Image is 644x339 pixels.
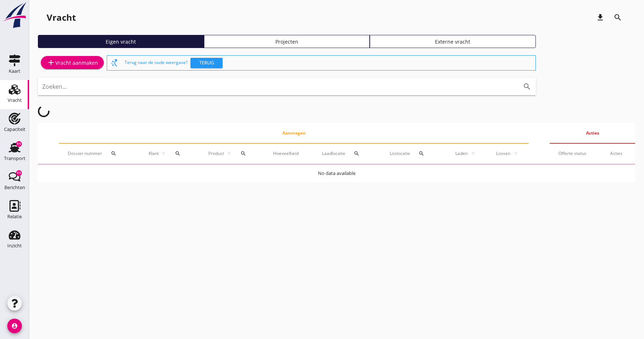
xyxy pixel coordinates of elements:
a: Eigen vracht [38,35,204,48]
span: Klant [148,150,160,157]
div: Externe vracht [373,38,533,45]
div: Terug [193,59,220,67]
div: Capaciteit [4,127,25,132]
a: Projecten [204,35,370,48]
div: Offerte status [558,150,593,157]
i: search [175,151,181,156]
div: Berichten [4,185,25,190]
img: logo-small.a267ee39.svg [1,2,28,29]
a: Vracht aanmaken [41,56,104,69]
i: add [47,58,55,67]
i: search [419,151,424,156]
div: Projecten [207,38,367,45]
div: Laadlocatie [322,145,372,162]
span: Laden [454,150,469,157]
i: search [523,82,531,91]
i: arrow_upward [225,151,233,156]
a: Externe vracht [370,35,536,48]
i: arrow_upward [511,151,520,156]
i: arrow_upward [469,151,478,156]
i: search [240,151,246,156]
div: Hoeveelheid [273,150,305,157]
div: Dossier nummer [68,145,130,162]
div: Transport [4,156,25,161]
div: 11 [16,170,22,176]
i: arrow_upward [160,151,168,156]
i: switch_access_shortcut [110,59,119,67]
i: search [111,151,117,156]
div: Inzicht [7,243,22,248]
i: download [596,13,605,22]
div: Kaart [9,69,20,73]
td: No data available [38,165,635,182]
div: Acties [610,150,627,157]
div: Vracht aanmaken [47,58,98,67]
div: Loslocatie [390,145,437,162]
div: Terug naar de oude weergave? [125,56,533,70]
i: account_circle [7,319,22,333]
i: search [613,13,622,22]
span: Lossen [495,150,511,157]
button: Terug [191,58,223,68]
input: Zoeken... [42,81,511,92]
th: Acties [550,123,635,143]
div: Eigen vracht [41,38,201,45]
i: search [354,151,360,156]
div: Relatie [7,214,22,219]
th: Aanvragen [59,123,529,143]
div: Vracht [8,98,22,103]
div: Vracht [47,12,76,23]
div: 11 [16,141,22,147]
span: Product [207,150,225,157]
